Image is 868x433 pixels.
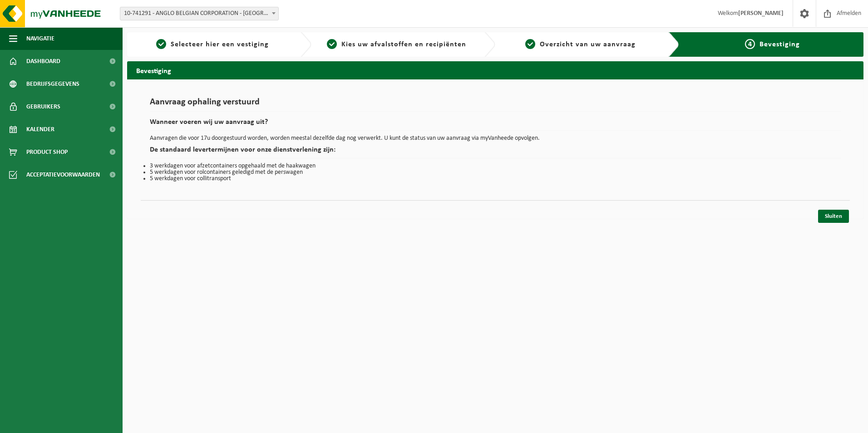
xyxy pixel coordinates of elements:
[150,163,841,169] li: 3 werkdagen voor afzetcontainers opgehaald met de haakwagen
[26,73,79,95] span: Bedrijfsgegevens
[26,50,60,73] span: Dashboard
[150,135,841,142] p: Aanvragen die voor 17u doorgestuurd worden, worden meestal dezelfde dag nog verwerkt. U kunt de s...
[156,39,166,49] span: 1
[26,141,68,163] span: Product Shop
[316,39,478,50] a: 2Kies uw afvalstoffen en recipiënten
[150,98,841,112] h1: Aanvraag ophaling verstuurd
[525,39,535,49] span: 3
[150,146,841,158] h2: De standaard levertermijnen voor onze dienstverlening zijn:
[127,61,863,79] h2: Bevestiging
[327,39,337,49] span: 2
[150,169,841,176] li: 5 werkdagen voor rolcontainers geledigd met de perswagen
[341,41,466,48] span: Kies uw afvalstoffen en recipiënten
[26,27,54,50] span: Navigatie
[745,39,755,49] span: 4
[171,41,269,48] span: Selecteer hier een vestiging
[500,39,661,50] a: 3Overzicht van uw aanvraag
[120,7,278,20] span: 10-741291 - ANGLO BELGIAN CORPORATION - GENT
[759,41,800,48] span: Bevestiging
[26,118,54,141] span: Kalender
[818,210,849,223] a: Sluiten
[26,95,60,118] span: Gebruikers
[150,176,841,182] li: 5 werkdagen voor collitransport
[132,39,293,50] a: 1Selecteer hier een vestiging
[26,163,100,186] span: Acceptatievoorwaarden
[150,118,841,131] h2: Wanneer voeren wij uw aanvraag uit?
[120,7,279,20] span: 10-741291 - ANGLO BELGIAN CORPORATION - GENT
[540,41,636,48] span: Overzicht van uw aanvraag
[738,10,784,17] strong: [PERSON_NAME]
